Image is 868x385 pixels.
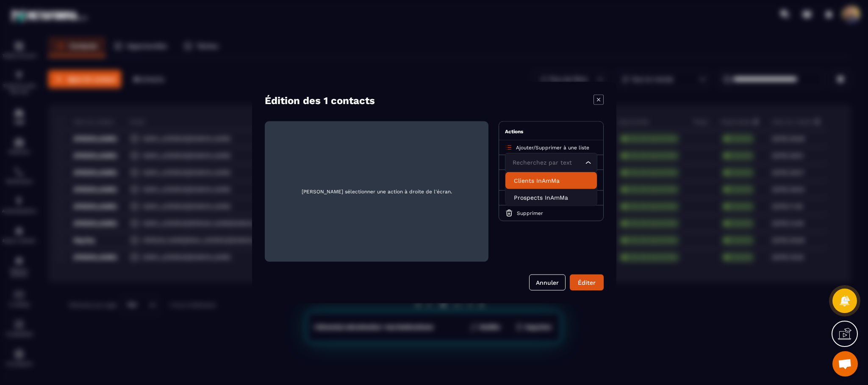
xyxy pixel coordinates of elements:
h4: Édition des 1 contacts [265,95,375,107]
div: Search for option [505,153,597,173]
p: Prospects InAmMa [514,193,588,202]
span: Supprimer [517,210,543,216]
span: [PERSON_NAME] sélectionner une action à droite de l'écran. [272,128,482,255]
button: Annuler [529,275,566,291]
p: Clients InAmMa [514,176,588,185]
span: Actions [505,129,523,135]
p: / [516,144,589,151]
input: Search for option [510,158,583,168]
button: Éditer [570,275,604,291]
span: Supprimer à une liste [535,145,589,151]
span: Ajouter [516,145,533,151]
a: Ouvrir le chat [832,351,858,377]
